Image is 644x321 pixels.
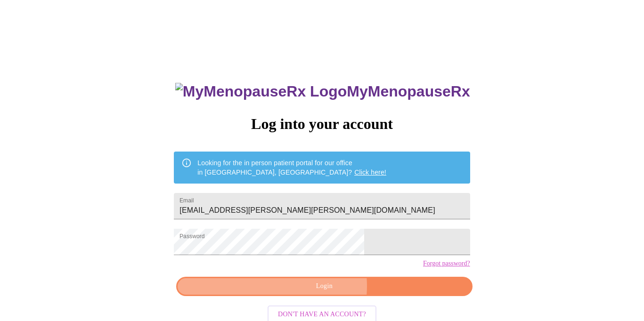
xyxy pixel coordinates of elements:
h3: MyMenopauseRx [175,83,470,100]
a: Forgot password? [423,260,470,267]
a: Click here! [354,169,386,176]
span: Login [187,281,461,292]
img: MyMenopauseRx Logo [175,83,347,100]
div: Looking for the in person patient portal for our office in [GEOGRAPHIC_DATA], [GEOGRAPHIC_DATA]? [197,154,386,181]
button: Login [176,277,472,296]
a: Don't have an account? [265,310,379,318]
h3: Log into your account [174,115,470,133]
span: Don't have an account? [278,309,366,321]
